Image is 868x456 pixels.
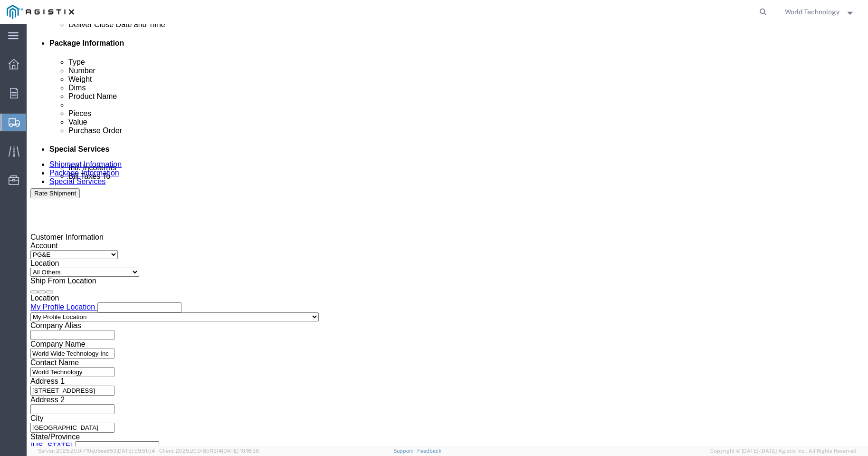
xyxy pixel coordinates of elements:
span: World Technology [785,7,839,17]
span: Server: 2025.20.0-710e05ee653 [38,448,155,454]
span: Copyright © [DATE]-[DATE] Agistix Inc., All Rights Reserved [710,447,857,455]
iframe: FS Legacy Container [27,24,868,446]
img: logo [7,5,74,19]
a: Feedback [417,448,441,454]
span: [DATE] 10:16:38 [222,448,259,454]
span: Client: 2025.20.0-8b113f4 [159,448,259,454]
a: Support [393,448,417,454]
span: [DATE] 09:51:04 [116,448,155,454]
button: World Technology [784,6,855,18]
